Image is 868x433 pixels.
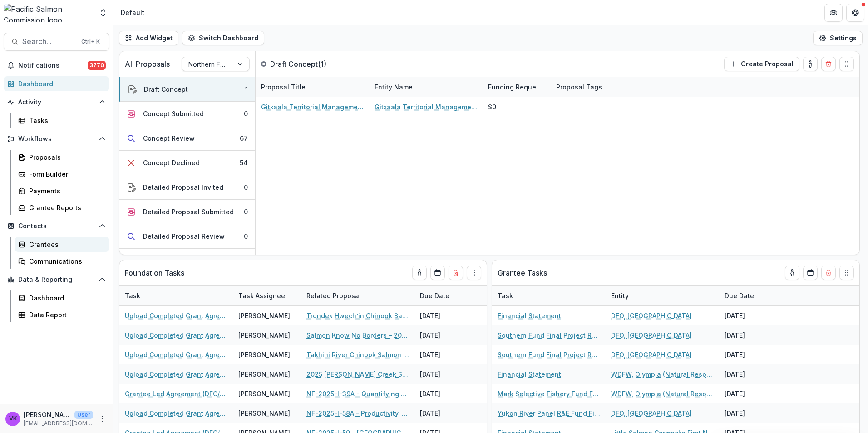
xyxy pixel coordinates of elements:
[414,325,483,345] div: [DATE]
[125,267,184,278] p: Foundation Tasks
[369,77,483,97] div: Entity Name
[233,286,301,305] div: Task Assignee
[15,183,109,198] a: Payments
[4,132,109,146] button: Open Workflows
[125,330,227,340] a: Upload Completed Grant Agreements
[119,200,255,224] button: Detailed Proposal Submitted0
[813,31,863,45] button: Settings
[256,77,369,97] div: Proposal Title
[238,311,290,320] div: [PERSON_NAME]
[121,8,144,17] div: Default
[18,98,95,106] span: Activity
[498,311,561,320] a: Financial Statement
[29,256,102,266] div: Communications
[18,222,95,230] span: Contacts
[301,286,414,305] div: Related Proposal
[143,231,225,241] div: Detailed Proposal Review
[803,57,818,71] button: toggle-assigned-to-me
[719,403,787,423] div: [DATE]
[18,135,95,143] span: Workflows
[551,82,607,92] div: Proposal Tags
[244,231,248,241] div: 0
[24,419,93,428] p: [EMAIL_ADDRESS][DOMAIN_NAME]
[256,82,311,92] div: Proposal Title
[4,272,109,287] button: Open Data & Reporting
[119,77,255,102] button: Draft Concept1
[15,113,109,128] a: Tasks
[306,369,409,379] a: 2025 [PERSON_NAME] Creek Salmon and Habitat Monitoring Project
[119,286,233,305] div: Task
[606,286,719,305] div: Entity
[414,291,455,300] div: Due Date
[611,389,714,399] a: WDFW, Olympia (Natural Resources Building, [STREET_ADDRESS][US_STATE]
[606,291,634,300] div: Entity
[498,369,561,379] a: Financial Statement
[29,116,102,125] div: Tasks
[306,408,409,418] a: NF-2025-I-58A - Productivity, Migration Timing, and Survival of Sockeye, Coho, and Pink Salmon at...
[245,84,248,94] div: 1
[244,207,248,216] div: 0
[97,413,108,424] button: More
[719,306,787,325] div: [DATE]
[719,364,787,384] div: [DATE]
[785,266,799,280] button: toggle-assigned-to-me
[125,408,227,418] a: Upload Completed Grant Agreements
[143,109,204,118] div: Concept Submitted
[375,102,477,112] a: Gitxaala Territorial Management Agency
[4,58,109,73] button: Notifications3770
[119,175,255,200] button: Detailed Proposal Invited0
[719,286,787,305] div: Due Date
[483,77,551,97] div: Funding Requested
[803,266,818,280] button: Calendar
[821,266,836,280] button: Delete card
[97,4,109,22] button: Open entity switcher
[724,57,799,71] button: Create Proposal
[492,286,606,305] div: Task
[611,311,692,320] a: DFO, [GEOGRAPHIC_DATA]
[430,266,445,280] button: Calendar
[238,408,290,418] div: [PERSON_NAME]
[414,364,483,384] div: [DATE]
[9,416,17,422] div: Victor Keong
[119,126,255,151] button: Concept Review67
[29,153,102,162] div: Proposals
[119,102,255,126] button: Concept Submitted0
[369,82,418,92] div: Entity Name
[240,133,248,143] div: 67
[15,254,109,269] a: Communications
[414,345,483,364] div: [DATE]
[244,109,248,118] div: 0
[29,169,102,179] div: Form Builder
[143,158,200,167] div: Concept Declined
[125,389,227,399] a: Grantee Led Agreement (DFO/NOAA Only)
[821,57,836,71] button: Delete card
[143,133,195,143] div: Concept Review
[238,389,290,399] div: [PERSON_NAME]
[125,369,227,379] a: Upload Completed Grant Agreements
[29,186,102,196] div: Payments
[306,389,409,399] a: NF-2025-I-39A - Quantifying effects of [MEDICAL_DATA] deficiency on marine survival of Chinook Sa...
[18,276,95,284] span: Data & Reporting
[244,182,248,192] div: 0
[238,350,290,359] div: [PERSON_NAME]
[238,330,290,340] div: [PERSON_NAME]
[483,82,551,92] div: Funding Requested
[306,330,409,340] a: Salmon Know No Borders – 2025 Yukon River Exchange Outreach (YRDFA portion)
[4,76,109,91] a: Dashboard
[270,59,338,69] p: Draft Concept ( 1 )
[414,286,483,305] div: Due Date
[22,37,76,46] span: Search...
[719,345,787,364] div: [DATE]
[79,37,102,47] div: Ctrl + K
[4,95,109,109] button: Open Activity
[414,403,483,423] div: [DATE]
[261,102,364,112] a: Gitxaala Territorial Management Agency - 2025 - Northern Fund Concept Application Form 2026
[488,102,496,112] div: $0
[18,79,102,89] div: Dashboard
